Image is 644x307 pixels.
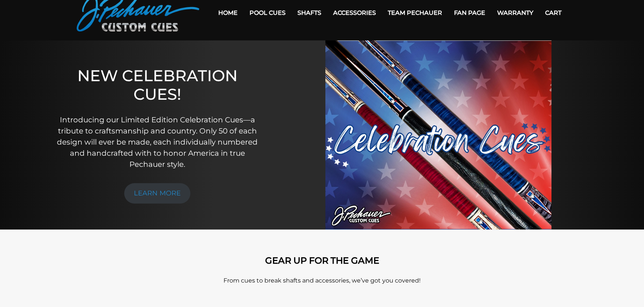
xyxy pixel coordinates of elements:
[491,3,539,22] a: Warranty
[539,3,567,22] a: Cart
[382,3,448,22] a: Team Pechauer
[212,3,244,22] a: Home
[448,3,491,22] a: Fan Page
[265,255,379,266] strong: GEAR UP FOR THE GAME
[52,114,263,170] p: Introducing our Limited Edition Celebration Cues—a tribute to craftsmanship and country. Only 50 ...
[244,3,292,22] a: Pool Cues
[124,183,190,204] a: LEARN MORE
[292,3,327,22] a: Shafts
[327,3,382,22] a: Accessories
[110,276,534,285] p: From cues to break shafts and accessories, we’ve got you covered!
[52,66,263,104] h1: NEW CELEBRATION CUES!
